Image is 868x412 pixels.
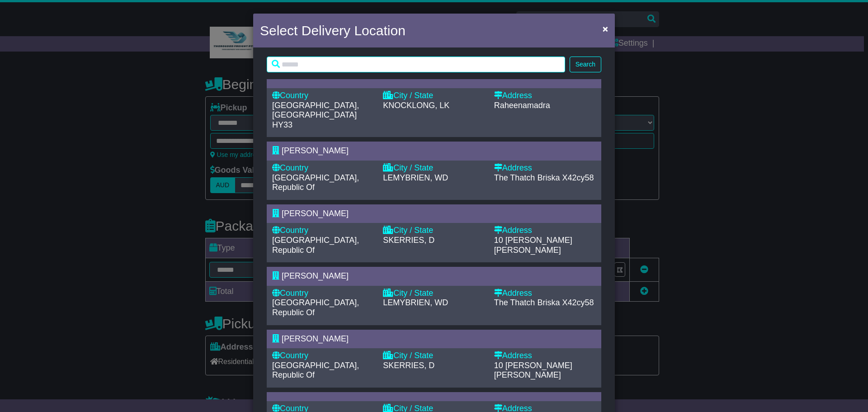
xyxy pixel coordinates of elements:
[383,351,485,361] div: City / State
[282,146,349,155] span: [PERSON_NAME]
[383,289,485,298] div: City / State
[282,271,349,280] span: [PERSON_NAME]
[494,298,560,307] span: The Thatch Briska
[494,289,596,298] div: Address
[260,20,406,41] h4: Select Delivery Location
[598,19,613,38] button: Close
[494,173,560,182] span: The Thatch Briska
[494,163,596,173] div: Address
[383,91,485,101] div: City / State
[383,163,485,173] div: City / State
[272,361,359,380] span: [GEOGRAPHIC_DATA], Republic Of
[383,226,485,236] div: City / State
[272,289,374,298] div: Country
[494,370,561,379] span: [PERSON_NAME]
[272,236,359,255] span: [GEOGRAPHIC_DATA], Republic Of
[570,57,601,72] button: Search
[494,91,596,101] div: Address
[272,91,374,101] div: Country
[272,173,359,192] span: [GEOGRAPHIC_DATA], Republic Of
[494,351,596,361] div: Address
[383,173,448,182] span: LEMYBRIEN, WD
[383,236,434,245] span: SKERRIES, D
[383,298,448,307] span: LEMYBRIEN, WD
[494,236,572,245] span: 10 [PERSON_NAME]
[494,246,561,255] span: [PERSON_NAME]
[494,361,572,370] span: 10 [PERSON_NAME]
[272,163,374,173] div: Country
[282,209,349,218] span: [PERSON_NAME]
[272,351,374,361] div: Country
[603,24,608,34] span: ×
[272,226,374,236] div: Country
[494,226,596,236] div: Address
[383,361,434,370] span: SKERRIES, D
[562,173,594,182] span: X42cy58
[494,101,550,110] span: Raheenamadra
[562,298,594,307] span: X42cy58
[272,101,359,129] span: [GEOGRAPHIC_DATA], [GEOGRAPHIC_DATA] HY33
[383,101,449,110] span: KNOCKLONG, LK
[282,334,349,343] span: [PERSON_NAME]
[272,298,359,317] span: [GEOGRAPHIC_DATA], Republic Of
